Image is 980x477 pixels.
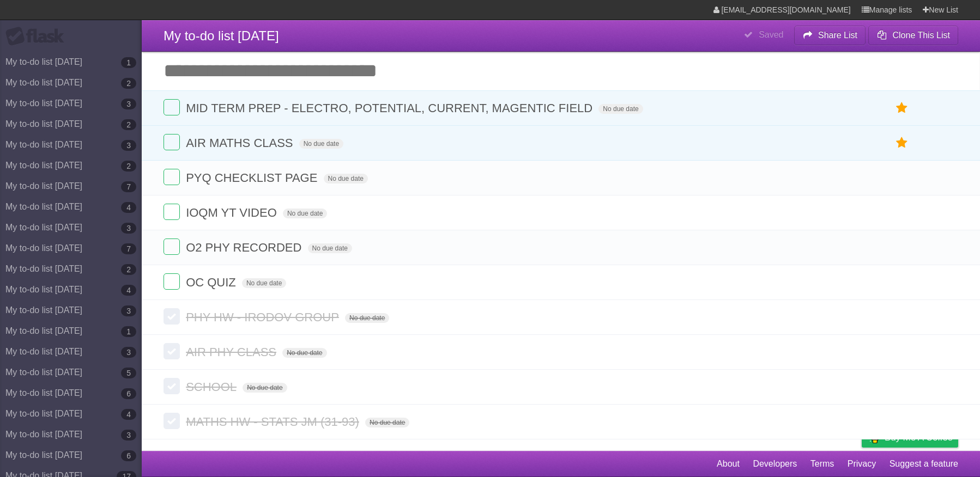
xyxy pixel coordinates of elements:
[299,139,343,149] span: No due date
[365,418,409,427] span: No due date
[121,140,136,151] b: 3
[121,161,136,172] b: 2
[164,169,180,185] label: Done
[892,30,950,40] b: Clone This List
[186,345,279,359] span: AIR PHY CLASS
[818,30,857,40] b: Share List
[164,308,180,325] label: Done
[186,171,320,185] span: PYQ CHECKLIST PAGE
[598,104,643,114] span: No due date
[121,326,136,337] b: 1
[308,243,352,253] span: No due date
[186,415,362,429] span: MATHS HW - STATS JM (31-93)
[759,30,783,39] b: Saved
[283,209,327,218] span: No due date
[164,378,180,394] label: Done
[885,428,953,447] span: Buy me a coffee
[121,285,136,296] b: 4
[164,134,180,150] label: Done
[868,26,958,45] button: Clone This List
[848,454,876,474] a: Privacy
[164,28,279,43] span: My to-do list [DATE]
[121,347,136,358] b: 3
[121,119,136,130] b: 2
[794,26,866,45] button: Share List
[345,313,389,323] span: No due date
[186,136,295,150] span: AIR MATHS CLASS
[282,348,326,358] span: No due date
[121,305,136,316] b: 3
[243,383,287,393] span: No due date
[164,343,180,359] label: Done
[121,450,136,461] b: 6
[121,368,136,378] b: 5
[186,206,280,219] span: IOQM YT VIDEO
[164,273,180,290] label: Done
[242,278,286,288] span: No due date
[121,57,136,68] b: 1
[121,264,136,275] b: 2
[753,454,797,474] a: Developers
[121,409,136,420] b: 4
[121,388,136,399] b: 6
[892,134,912,152] label: Star task
[121,243,136,254] b: 7
[121,430,136,441] b: 3
[164,413,180,429] label: Done
[186,101,595,115] span: MID TERM PREP - ELECTRO, POTENTIAL, CURRENT, MAGENTIC FIELD
[186,276,239,289] span: OC QUIZ
[164,204,180,220] label: Done
[892,99,912,117] label: Star task
[121,202,136,213] b: 4
[121,181,136,192] b: 7
[5,27,71,46] div: Flask
[164,238,180,255] label: Done
[186,241,304,254] span: O2 PHY RECORDED
[717,454,740,474] a: About
[890,454,958,474] a: Suggest a feature
[186,310,342,324] span: PHY HW - IRODOV GROUP
[186,380,239,394] span: SCHOOL
[121,99,136,109] b: 3
[810,454,834,474] a: Terms
[324,174,368,184] span: No due date
[121,223,136,234] b: 3
[164,99,180,115] label: Done
[121,78,136,89] b: 2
